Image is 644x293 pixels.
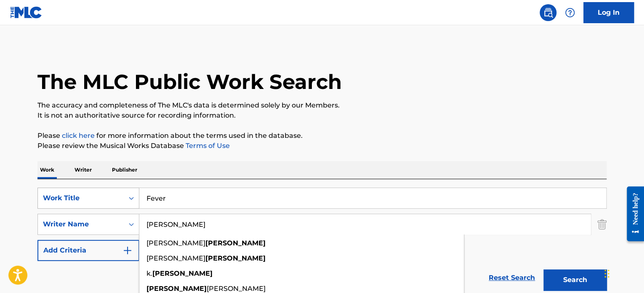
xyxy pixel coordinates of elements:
p: The accuracy and completeness of The MLC's data is determined solely by our Members. [37,100,607,110]
span: k. [146,269,152,277]
span: [PERSON_NAME] [207,285,266,293]
p: Work [37,161,57,179]
img: search [543,8,553,18]
strong: [PERSON_NAME] [146,285,207,293]
img: Delete Criterion [597,214,607,235]
a: Terms of Use [184,142,230,150]
span: [PERSON_NAME] [146,254,205,262]
a: Public Search [540,4,556,21]
img: help [565,8,575,18]
p: Publisher [109,161,140,179]
p: Please review the Musical Works Database [37,141,607,151]
a: Log In [583,2,634,23]
h1: The MLC Public Work Search [37,69,342,94]
div: Work Title [43,193,119,203]
p: Writer [72,161,94,179]
span: [PERSON_NAME] [146,239,205,247]
img: MLC Logo [10,6,43,19]
div: Writer Name [43,219,119,229]
strong: [PERSON_NAME] [205,239,266,247]
a: click here [62,132,95,140]
div: Help [562,4,578,21]
strong: [PERSON_NAME] [205,254,266,262]
button: Search [543,269,607,290]
p: Please for more information about the terms used in the database. [37,131,607,141]
strong: [PERSON_NAME] [152,269,213,277]
iframe: Chat Widget [602,253,644,293]
p: It is not an authoritative source for recording information. [37,110,607,121]
button: Add Criteria [37,240,139,261]
iframe: Resource Center [620,180,644,248]
img: 9d2ae6d4665cec9f34b9.svg [122,245,133,255]
a: Reset Search [484,269,539,287]
div: Drag [604,261,609,286]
